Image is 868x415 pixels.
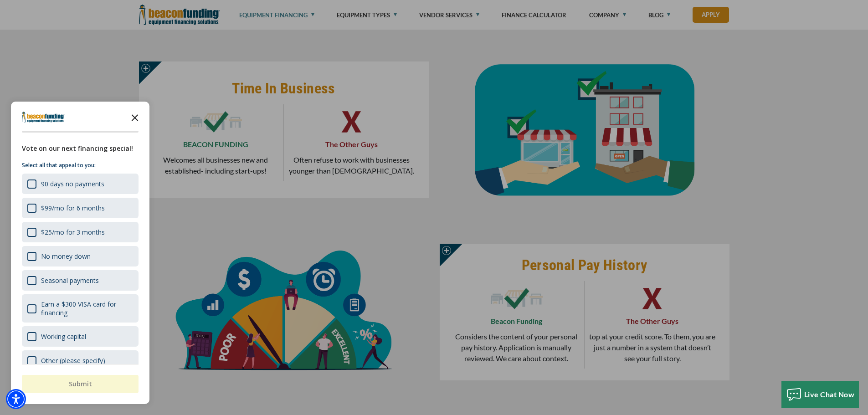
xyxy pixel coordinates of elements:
[41,179,104,188] div: 90 days no payments
[41,300,133,317] div: Earn a $300 VISA card for financing
[22,161,139,170] p: Select all that appeal to you:
[804,390,855,399] span: Live Chat Now
[11,102,149,404] div: Survey
[6,389,26,409] div: Accessibility Menu
[41,252,91,261] div: No money down
[41,204,105,212] div: $99/mo for 6 months
[781,381,859,408] button: Live Chat Now
[22,198,139,218] div: $99/mo for 6 months
[22,222,139,242] div: $25/mo for 3 months
[126,108,144,126] button: Close the survey
[41,356,105,365] div: Other (please specify)
[22,270,139,291] div: Seasonal payments
[22,375,139,393] button: Submit
[22,350,139,371] div: Other (please specify)
[22,294,139,323] div: Earn a $300 VISA card for financing
[41,332,86,341] div: Working capital
[41,276,99,285] div: Seasonal payments
[22,112,65,123] img: Company logo
[22,174,139,194] div: 90 days no payments
[22,143,139,154] div: Vote on our next financing special!
[22,326,139,347] div: Working capital
[22,246,139,266] div: No money down
[41,228,105,236] div: $25/mo for 3 months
